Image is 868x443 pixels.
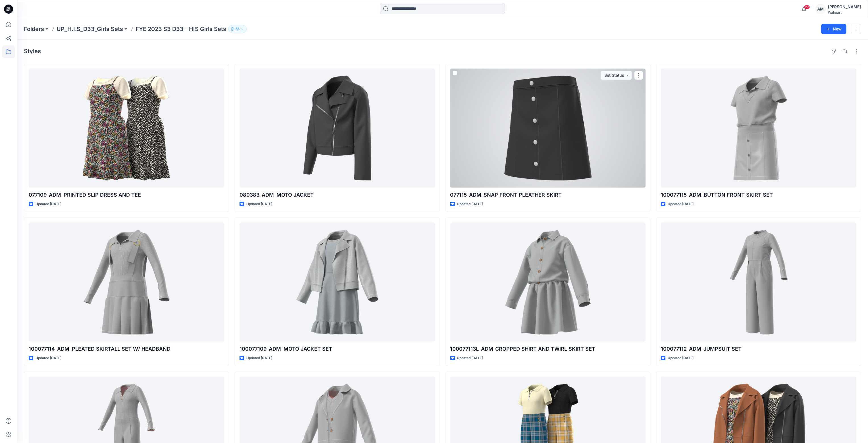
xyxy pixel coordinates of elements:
[450,222,646,342] a: 100077113L_ADM_CROPPED SHIRT AND TWIRL SKIRT SET
[240,68,435,188] a: 080383_ADM_MOTO JACKET
[661,222,856,342] a: 100077112_ADM_JUMPSUIT SET
[668,201,694,207] p: Updated [DATE]
[240,345,435,353] p: 100077109_ADM_MOTO JACKET SET
[29,191,224,199] p: 077109_ADM_PRINTED SLIP DRESS AND TEE
[136,25,226,33] p: FYE 2023 S3 D33 - HIS Girls Sets
[450,345,646,353] p: 100077113L_ADM_CROPPED SHIRT AND TWIRL SKIRT SET
[29,345,224,353] p: 100077114_ADM_PLEATED SKIRTALL SET W/ HEADBAND
[24,48,41,55] h4: Styles
[804,5,810,9] span: 27
[828,10,861,14] div: Walmart
[36,355,61,361] p: Updated [DATE]
[661,191,856,199] p: 100077115_ADM_BUTTON FRONT SKIRT SET
[828,3,861,10] div: [PERSON_NAME]
[36,201,61,207] p: Updated [DATE]
[24,25,44,33] a: Folders
[661,345,856,353] p: 100077112_ADM_JUMPSUIT SET
[821,24,846,34] button: New
[240,222,435,342] a: 100077109_ADM_MOTO JACKET SET
[668,355,694,361] p: Updated [DATE]
[661,68,856,188] a: 100077115_ADM_BUTTON FRONT SKIRT SET
[228,25,247,33] button: 55
[450,191,646,199] p: 077115_ADM_SNAP FRONT PLEATHER SKIRT
[457,355,483,361] p: Updated [DATE]
[815,4,826,14] div: AM
[457,201,483,207] p: Updated [DATE]
[246,201,272,207] p: Updated [DATE]
[246,355,272,361] p: Updated [DATE]
[29,68,224,188] a: 077109_ADM_PRINTED SLIP DRESS AND TEE
[240,191,435,199] p: 080383_ADM_MOTO JACKET
[450,68,646,188] a: 077115_ADM_SNAP FRONT PLEATHER SKIRT
[57,25,123,33] a: UP_H.I.S_D33_Girls Sets
[29,222,224,342] a: 100077114_ADM_PLEATED SKIRTALL SET W/ HEADBAND
[236,26,240,32] p: 55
